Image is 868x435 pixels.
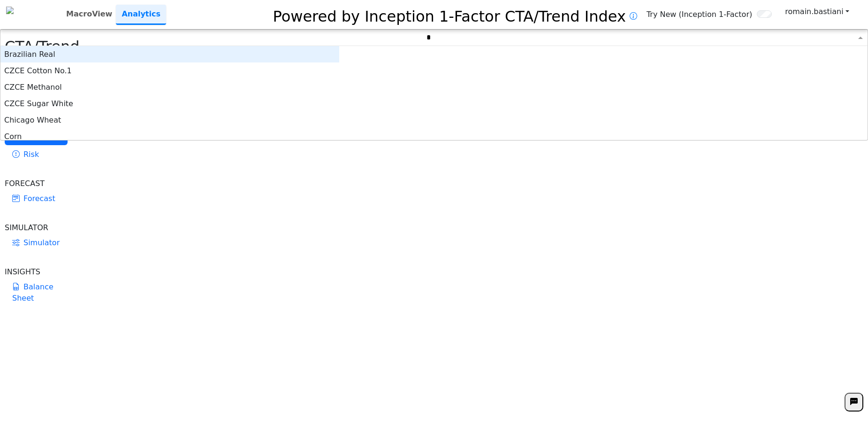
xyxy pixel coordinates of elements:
[116,5,166,25] a: Analytics
[5,145,68,164] a: Risk
[5,38,68,92] h2: CTA/Trend Flow Insights
[5,189,68,208] a: Forecast
[6,7,14,14] img: logo%20black.png
[647,9,752,20] span: Try New (Inception 1-Factor)
[0,112,339,128] div: Chicago Wheat
[5,266,68,278] div: INSIGHTS
[0,79,339,95] div: CZCE Methanol
[0,46,339,62] div: Brazilian Real
[0,62,339,79] div: CZCE Cotton No.1
[62,5,116,23] a: MacroView
[0,46,339,140] div: grid
[5,178,68,189] div: FORECAST
[785,6,849,17] a: romain.bastiani
[0,95,339,112] div: CZCE Sugar White
[5,278,68,308] a: Balance Sheet
[5,233,68,252] a: Simulator
[5,222,68,233] div: SIMULATOR
[0,128,339,145] div: Corn
[269,4,630,25] h2: Powered by Inception 1-Factor CTA/Trend Index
